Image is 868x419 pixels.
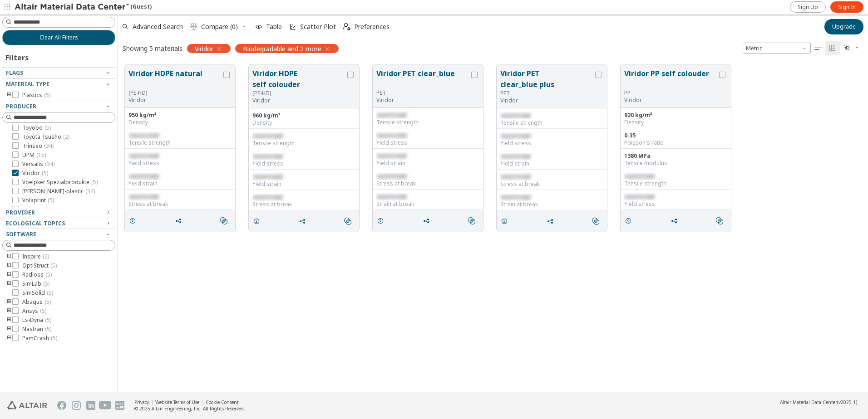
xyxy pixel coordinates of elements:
span: restricted [128,193,158,200]
button: Provider [2,207,115,218]
span: Material Type [6,80,49,88]
span: OptiStruct [22,262,57,269]
span: Advanced Search [133,24,183,30]
span: restricted [500,152,530,160]
button: Share [171,212,190,230]
span: restricted [252,132,282,140]
button: Viridor PET clear_blue plus [500,68,593,90]
i:  [716,217,723,224]
button: Details [125,212,144,230]
span: restricted [376,172,406,180]
button: Similar search [340,212,359,230]
span: ( 5 ) [51,334,57,342]
div: © 2025 Altair Engineering, Inc. All Rights Reserved. [134,405,245,412]
p: Viridor [252,97,345,104]
div: Stress at break [376,180,479,187]
div: PET [376,89,469,97]
span: Plastics [22,92,50,99]
i: toogle group [6,335,12,342]
span: Abaqus [22,298,51,306]
p: Viridor [624,97,717,104]
span: restricted [376,132,406,139]
span: Sign In [838,4,856,11]
div: Strain at break [500,201,603,208]
span: ( 5 ) [47,289,53,297]
span: Clear All Filters [39,34,78,41]
span: restricted [128,132,158,139]
span: Inspire [22,253,49,260]
i: toogle group [6,280,12,287]
p: Viridor [500,97,593,104]
span: ( 5 ) [40,307,46,315]
span: Table [266,24,282,30]
span: restricted [624,193,654,200]
button: Table View [811,41,825,55]
span: Preferences [354,24,390,30]
span: Ecological Topics [6,219,65,227]
button: Similar search [588,212,607,230]
div: Density [624,119,727,126]
div: Yield strain [376,160,479,167]
div: Poisson's ratio [624,139,727,146]
span: ( 5 ) [44,124,51,132]
div: Stress at break [252,201,355,208]
button: Similar search [464,212,483,230]
span: ( 34 ) [45,160,54,168]
span: Software [6,230,36,238]
div: (v2025.1) [780,399,857,405]
button: Similar search [712,212,731,230]
div: Yield stress [624,200,727,208]
span: restricted [376,193,406,200]
div: grid [118,58,868,392]
a: Privacy [134,399,149,405]
div: Tensile strength [376,119,479,126]
span: Compare (0) [201,24,238,30]
span: ( 5 ) [91,178,98,186]
i: toogle group [6,326,12,333]
span: Metric [743,43,811,54]
i:  [814,44,822,52]
i: toogle group [6,307,12,315]
button: Share [295,212,314,230]
span: SimLab [22,280,49,287]
span: Sign Up [798,4,818,11]
span: restricted [128,152,158,160]
span: restricted [252,152,282,160]
div: (PE-HD) [128,89,222,97]
i:  [220,217,227,224]
button: Details [249,212,268,230]
span: Volaprint [22,197,54,204]
span: Scatter Plot [300,24,336,30]
img: Altair Engineering [7,401,47,409]
div: PET [500,90,593,97]
span: [PERSON_NAME]-plastic [22,188,95,195]
span: Toyota Tsusho [22,133,69,141]
div: Yield strain [128,180,232,187]
i: toogle group [6,271,12,278]
span: ( 5 ) [45,325,51,333]
div: 0.35 [624,132,727,139]
span: Viridor [22,170,48,177]
span: ( 2 ) [63,133,69,141]
div: Yield stress [500,140,603,147]
div: Tensile strength [128,139,232,146]
span: restricted [500,132,530,140]
div: Yield strain [500,160,603,167]
i:  [190,23,197,30]
i:  [343,23,350,30]
span: restricted [624,172,654,180]
span: restricted [500,173,530,180]
button: Material Type [2,79,115,90]
span: ( 5 ) [44,91,50,99]
div: Strain at break [376,200,479,208]
span: Trinseo [22,142,54,150]
button: Details [497,212,516,230]
div: Stress at break [500,180,603,188]
i: toogle group [6,298,12,306]
i:  [592,218,599,225]
span: Toyobo [22,124,51,132]
div: PP [624,89,717,97]
span: Versalis [22,161,54,168]
span: ( 5 ) [42,169,48,177]
div: Density [252,119,355,127]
